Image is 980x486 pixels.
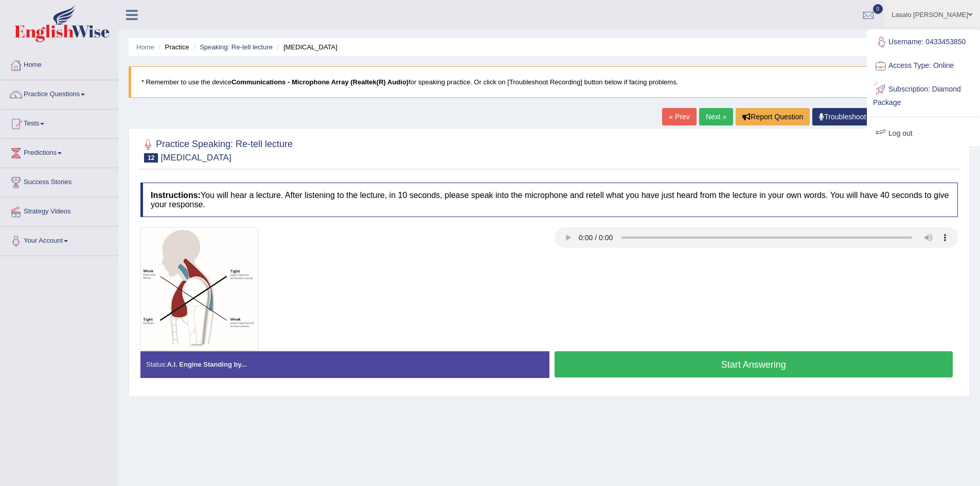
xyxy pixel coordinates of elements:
[140,183,958,217] h4: You will hear a lecture. After listening to the lecture, in 10 seconds, please speak into the mic...
[868,30,979,54] a: Username: 0433453850
[275,42,337,52] li: [MEDICAL_DATA]
[1,51,118,77] a: Home
[140,351,549,377] div: Status:
[161,153,231,163] small: [MEDICAL_DATA]
[662,108,696,125] a: « Prev
[129,66,970,98] blockquote: * Remember to use the device for speaking practice. Or click on [Troubleshoot Recording] button b...
[873,4,883,14] span: 0
[868,54,979,78] a: Access Type: Online
[868,78,979,112] a: Subscription: Diamond Package
[868,122,979,146] a: Log out
[555,351,953,377] button: Start Answering
[200,43,273,51] a: Speaking: Re-tell lecture
[151,191,201,200] b: Instructions:
[699,108,733,125] a: Next »
[736,108,810,125] button: Report Question
[231,78,408,86] b: Communications - Microphone Array (Realtek(R) Audio)
[1,197,118,223] a: Strategy Videos
[167,361,246,368] strong: A.I. Engine Standing by...
[1,110,118,135] a: Tests
[144,153,158,163] span: 12
[1,227,118,253] a: Your Account
[156,42,189,52] li: Practice
[140,137,293,163] h2: Practice Speaking: Re-tell lecture
[1,139,118,165] a: Predictions
[812,108,907,125] a: Troubleshoot Recording
[1,80,118,106] a: Practice Questions
[1,168,118,194] a: Success Stories
[136,43,154,51] a: Home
